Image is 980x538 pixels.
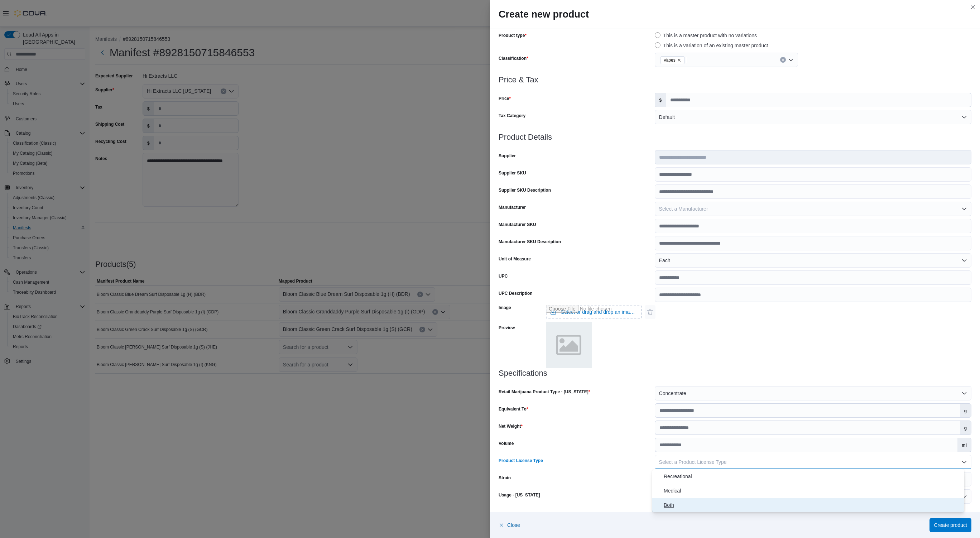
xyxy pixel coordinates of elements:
span: Close [507,522,520,529]
button: Close [499,518,520,532]
label: This is a variation of an existing master product [655,41,768,50]
label: Manufacturer [499,205,526,210]
button: Select a Manufacturer [655,202,971,216]
label: Net Weight [499,423,523,429]
span: Vapes [664,57,676,64]
button: Default [655,110,971,124]
label: Supplier SKU Description [499,187,551,193]
button: Clear input [780,57,786,63]
button: Remove Vapes from selection in this group [677,58,681,62]
button: Select a Product License Type [655,455,971,469]
label: UPC Description [499,290,533,296]
label: Manufacturer SKU [499,222,536,227]
label: Supplier [499,153,516,159]
h3: Product Details [499,133,971,141]
label: Tax Category [499,113,525,119]
label: Preview [499,325,515,331]
label: Manufacturer SKU Description [499,239,561,245]
img: placeholder.png [546,322,592,368]
div: Select listbox [652,469,964,512]
label: Volume [499,441,514,446]
label: Equivalent To [499,406,528,412]
span: Create product [934,522,967,529]
span: Select a Product License Type [659,459,727,465]
label: Classification [499,56,528,61]
label: ml [957,438,971,452]
h2: Create new product [499,9,971,20]
span: Recreational [664,472,961,481]
label: $ [655,93,666,107]
label: Retail Marijuana Product Type - [US_STATE] [499,389,590,395]
label: g [960,404,971,417]
label: Supplier SKU [499,170,526,176]
button: Each [655,253,971,268]
button: Create product [929,518,971,532]
h3: Price & Tax [499,76,971,84]
h3: Specifications [499,369,971,378]
label: Strain [499,475,511,481]
span: Select a Manufacturer [659,206,708,212]
span: Vapes [660,56,684,64]
span: Both [664,501,961,509]
label: Image [499,305,511,311]
label: Price [499,96,511,101]
button: Concentrate [655,386,971,400]
label: This is a master product with no variations [655,31,757,40]
label: Product type [499,33,527,38]
input: Use aria labels when no actual label is in use [546,305,642,319]
label: Usage - [US_STATE] [499,492,540,498]
span: Medical [664,486,961,495]
label: Product License Type [499,458,543,463]
label: g [960,421,971,434]
button: Close this dialog [969,3,977,11]
label: UPC [499,273,508,279]
label: Unit of Measure [499,256,531,262]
